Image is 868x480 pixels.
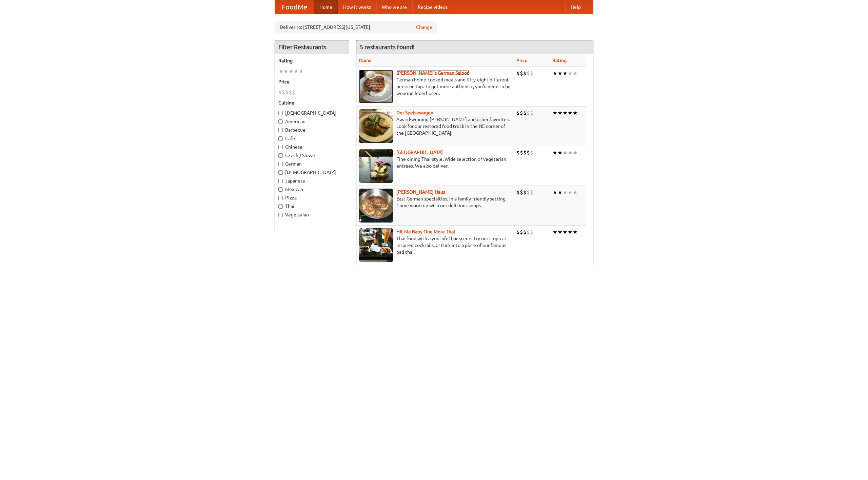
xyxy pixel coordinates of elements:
div: Deliver to: [STREET_ADDRESS][US_STATE] [275,21,437,33]
li: ★ [278,68,283,75]
p: Award-winning [PERSON_NAME] and other favorites. Look for our restored food truck in the NE corne... [359,116,511,136]
li: $ [530,149,533,156]
input: Vegetarian [278,213,283,217]
h4: Filter Restaurants [275,40,349,54]
li: $ [527,149,530,156]
li: ★ [557,228,563,236]
a: How it works [338,0,376,14]
label: Cafe [278,135,346,142]
li: ★ [563,228,568,236]
label: Mexican [278,186,346,193]
label: Czech / Slovak [278,152,346,159]
li: $ [530,109,533,117]
h5: Price [278,78,346,85]
li: $ [516,149,520,156]
label: German [278,160,346,167]
li: ★ [557,70,563,77]
li: ★ [552,70,557,77]
a: [PERSON_NAME]'s German Saloon [396,70,470,76]
a: Rating [552,58,567,63]
li: ★ [563,149,568,156]
li: ★ [283,68,289,75]
label: Pizza [278,194,346,201]
input: German [278,162,283,166]
a: [PERSON_NAME] Haus [396,189,445,195]
li: $ [292,89,295,96]
h5: Rating [278,57,346,64]
input: Pizza [278,196,283,200]
li: $ [527,228,530,236]
a: Name [359,58,372,63]
li: ★ [552,149,557,156]
li: $ [278,89,282,96]
input: Czech / Slovak [278,153,283,158]
li: ★ [557,109,563,117]
li: $ [520,109,523,117]
li: $ [282,89,285,96]
input: Japanese [278,179,283,183]
p: Fine dining Thai-style. Wide selection of vegetarian entrées. We also deliver. [359,156,511,169]
li: $ [523,109,527,117]
li: $ [527,70,530,77]
li: $ [530,189,533,196]
li: $ [527,109,530,117]
li: $ [520,70,523,77]
li: ★ [552,228,557,236]
label: American [278,118,346,125]
li: ★ [563,109,568,117]
input: Chinese [278,145,283,149]
li: $ [516,109,520,117]
a: Price [516,58,528,63]
img: speisewagen.jpg [359,109,393,143]
input: Mexican [278,187,283,192]
li: ★ [573,109,578,117]
input: American [278,119,283,124]
li: $ [516,189,520,196]
li: $ [520,149,523,156]
li: $ [520,228,523,236]
a: Recipe videos [412,0,453,14]
input: [DEMOGRAPHIC_DATA] [278,170,283,175]
a: Change [416,24,432,31]
li: $ [516,228,520,236]
li: $ [530,228,533,236]
p: German home-cooked meals and fifty-eight different beers on tap. To get more authentic, you'd nee... [359,76,511,97]
label: [DEMOGRAPHIC_DATA] [278,169,346,176]
h5: Cuisine [278,99,346,106]
a: Home [314,0,338,14]
input: Thai [278,204,283,209]
b: Der Speisewagen [396,110,433,115]
img: babythai.jpg [359,228,393,262]
li: ★ [563,70,568,77]
input: Barbecue [278,128,283,132]
a: Hit Me Baby One More Thai [396,229,455,234]
li: $ [285,89,289,96]
img: kohlhaus.jpg [359,189,393,223]
li: ★ [557,189,563,196]
label: Chinese [278,143,346,150]
li: ★ [552,109,557,117]
p: Thai food with a youthful bar scene. Try our tropical inspired cocktails, or tuck into a plate of... [359,235,511,255]
li: ★ [552,189,557,196]
li: ★ [289,68,294,75]
a: FoodMe [275,0,314,14]
li: ★ [573,149,578,156]
ng-pluralize: 5 restaurants found! [360,44,415,50]
label: Barbecue [278,127,346,133]
label: Vegetarian [278,211,346,218]
li: $ [527,189,530,196]
li: $ [289,89,292,96]
li: ★ [294,68,299,75]
li: $ [530,70,533,77]
li: ★ [573,70,578,77]
li: ★ [557,149,563,156]
li: ★ [568,228,573,236]
b: [GEOGRAPHIC_DATA] [396,150,443,155]
li: ★ [573,189,578,196]
li: ★ [563,189,568,196]
li: ★ [568,189,573,196]
label: Japanese [278,177,346,184]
